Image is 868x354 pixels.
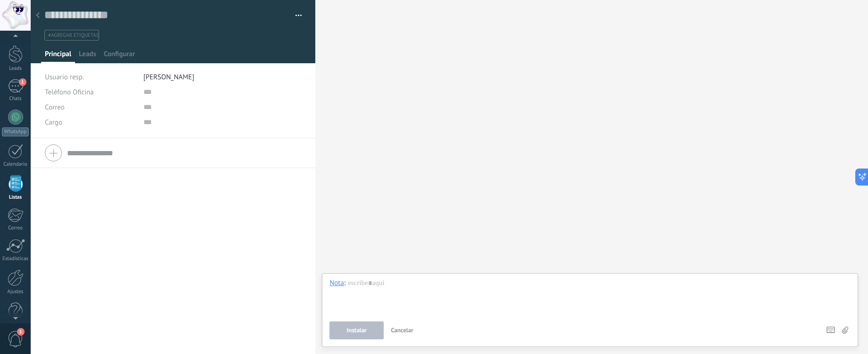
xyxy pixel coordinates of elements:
[2,194,29,201] div: Listas
[143,73,194,82] span: [PERSON_NAME]
[45,69,136,84] div: Usuario resp.
[45,103,65,112] span: Correo
[45,88,94,97] span: Teléfono Oficina
[347,327,367,334] span: Instalar
[48,32,99,39] span: #agregar etiquetas
[45,119,62,126] span: Cargo
[45,84,94,100] button: Teléfono Oficina
[387,321,417,339] button: Cancelar
[104,50,135,63] span: Configurar
[45,73,84,82] span: Usuario resp.
[45,50,71,63] span: Principal
[2,96,29,102] div: Chats
[45,115,136,130] div: Cargo
[19,78,26,86] span: 1
[344,278,346,288] span: :
[391,326,413,334] span: Cancelar
[79,50,96,63] span: Leads
[2,289,29,295] div: Ajustes
[17,328,25,336] span: 1
[2,161,29,168] div: Calendario
[2,66,29,72] div: Leads
[2,256,29,262] div: Estadísticas
[2,225,29,231] div: Correo
[45,100,65,115] button: Correo
[329,321,384,339] button: Instalar
[2,127,29,136] div: WhatsApp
